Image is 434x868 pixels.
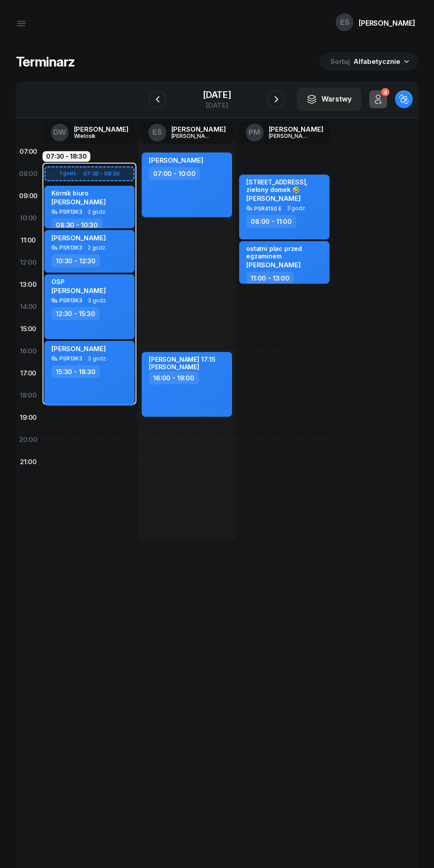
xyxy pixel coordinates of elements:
[59,209,82,215] div: PSR13K3
[246,245,324,260] div: ostatni plac przed egzaminem
[297,88,361,111] button: Warstwy
[16,451,41,473] div: 21:00
[16,407,41,429] div: 19:00
[203,102,231,109] div: [DATE]
[359,20,415,27] div: [PERSON_NAME]
[16,251,41,274] div: 12:00
[51,365,100,378] div: 15:30 - 18:30
[269,133,311,139] div: [PERSON_NAME]
[88,245,107,251] span: 2 godz.
[306,94,352,105] div: Warstwy
[287,205,306,211] span: 3 godz.
[51,254,100,267] div: 10:30 - 12:30
[88,356,107,362] span: 3 godz.
[152,129,162,136] span: EŚ
[88,209,107,215] span: 2 godz.
[51,278,106,285] div: OSP
[16,207,41,229] div: 10:00
[16,362,41,384] div: 17:00
[53,129,66,136] span: DW
[141,121,233,144] a: EŚ[PERSON_NAME][PERSON_NAME]
[16,340,41,362] div: 16:00
[44,121,136,144] a: DW[PERSON_NAME]Wielosik
[51,189,106,197] div: Kórnik biuro
[59,356,82,361] div: PSR13K3
[59,245,82,250] div: PSR13K3
[51,219,102,231] div: 08:30 - 10:30
[149,156,203,164] span: [PERSON_NAME]
[248,129,260,136] span: PM
[16,384,41,407] div: 18:00
[254,206,282,211] div: PSR4150 E
[88,297,107,304] span: 3 godz.
[381,88,389,97] div: 4
[149,371,199,384] div: 16:00 - 19:00
[51,286,106,295] span: [PERSON_NAME]
[16,163,41,185] div: 08:00
[59,297,82,303] div: PSR13K3
[320,52,418,71] button: Sortuj Alfabetycznie
[51,344,106,353] span: [PERSON_NAME]
[239,121,330,144] a: PM[PERSON_NAME][PERSON_NAME]
[149,356,227,371] div: [PERSON_NAME] 17:15 [PERSON_NAME]
[269,126,323,133] div: [PERSON_NAME]
[246,178,324,193] div: [STREET_ADDRESS], zielony domek 🤣
[203,90,231,99] div: [DATE]
[16,54,75,70] h1: Terminarz
[246,215,296,228] div: 08:00 - 11:00
[51,198,106,206] span: [PERSON_NAME]
[16,141,41,163] div: 07:00
[16,429,41,451] div: 20:00
[246,272,294,285] div: 11:00 - 13:00
[51,307,100,320] div: 12:30 - 15:30
[16,274,41,296] div: 13:00
[149,167,200,180] div: 07:00 - 10:00
[16,296,41,318] div: 14:00
[74,133,116,139] div: Wielosik
[16,185,41,207] div: 09:00
[51,234,106,242] span: [PERSON_NAME]
[74,126,128,133] div: [PERSON_NAME]
[369,90,387,108] button: 4
[340,19,349,26] span: EŚ
[171,133,214,139] div: [PERSON_NAME]
[16,318,41,340] div: 15:00
[246,261,301,269] span: [PERSON_NAME]
[16,229,41,251] div: 11:00
[246,194,301,203] span: [PERSON_NAME]
[171,126,226,133] div: [PERSON_NAME]
[330,56,352,67] span: Sortuj
[353,57,400,66] span: Alfabetycznie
